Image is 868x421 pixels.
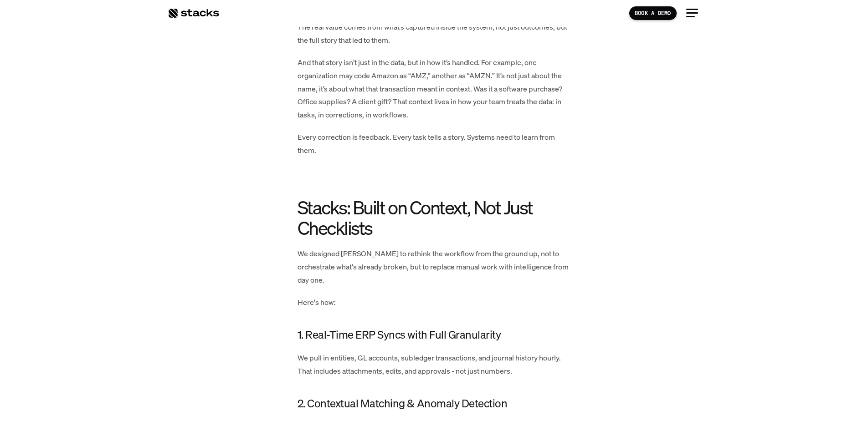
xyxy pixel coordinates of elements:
p: And that story isn’t just in the data, but in how it’s handled. For example, one organization may... [298,56,571,122]
h4: 2. Contextual Matching & Anomaly Detection [298,396,571,411]
p: We designed [PERSON_NAME] to rethink the workflow from the ground up, not to orchestrate what's a... [298,247,571,286]
a: Privacy Policy [80,173,120,180]
a: BOOK A DEMO [629,6,677,20]
p: BOOK A DEMO [635,10,671,16]
h4: 1. Real-Time ERP Syncs with Full Granularity [298,327,571,343]
p: The real value comes from what’s captured inside the system, not just outcomes, but the full stor... [298,20,571,47]
p: We pull in entities, GL accounts, subledger transactions, and journal history hourly. That includ... [298,351,571,378]
h2: Stacks: Built on Context, Not Just Checklists [298,197,571,238]
p: Every correction is feedback. Every task tells a story. Systems need to learn from them. [298,131,571,157]
p: Here's how: [298,296,571,309]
